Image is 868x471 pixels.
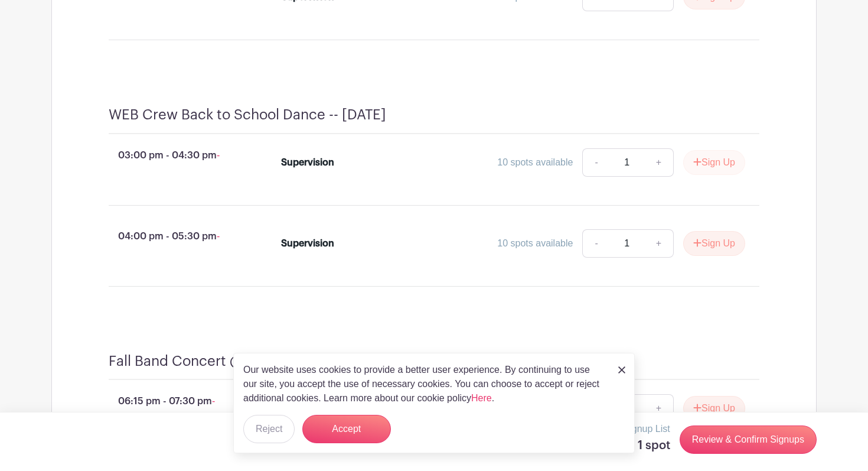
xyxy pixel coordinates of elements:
a: + [644,394,674,423]
p: 04:00 pm - 05:30 pm [90,225,262,248]
a: Here [471,393,492,403]
p: Our website uses cookies to provide a better user experience. By continuing to use our site, you ... [243,363,606,405]
a: Review & Confirm Signups [680,425,817,454]
h4: WEB Crew Back to School Dance -- [DATE] [109,106,386,124]
div: 10 spots available [497,155,573,170]
a: - [582,229,609,258]
button: Accept [302,415,391,443]
a: + [644,148,674,177]
button: Reject [243,415,295,443]
div: Supervision [281,155,334,170]
button: Sign Up [683,150,745,175]
h5: 1 spot [624,438,670,453]
img: close_button-5f87c8562297e5c2d7936805f587ecaba9071eb48480494691a3f1689db116b3.svg [618,366,625,373]
span: - [217,231,220,241]
div: Supervision [281,236,334,251]
button: Sign Up [683,231,745,256]
div: 10 spots available [497,236,573,251]
a: - [582,148,609,177]
p: 03:00 pm - 04:30 pm [90,144,262,167]
h4: Fall Band Concert @ RLHS -- [DATE] [109,353,343,370]
span: - [212,396,215,406]
button: Sign Up [683,396,745,421]
p: Signup List [624,422,670,436]
p: 06:15 pm - 07:30 pm [90,389,262,413]
span: - [217,150,220,160]
a: + [644,229,674,258]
